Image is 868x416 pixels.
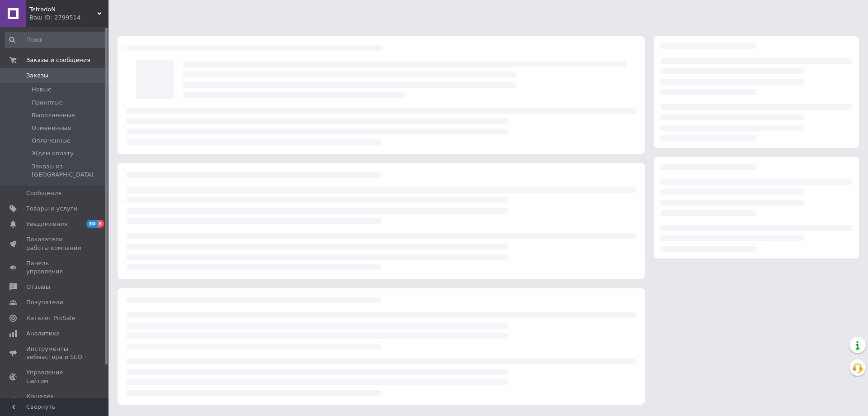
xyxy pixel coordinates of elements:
[26,259,84,276] span: Панель управления
[26,330,60,338] span: Аналитика
[26,298,63,306] span: Покупатели
[26,368,84,385] span: Управление сайтом
[26,345,84,361] span: Инструменты вебмастера и SEO
[26,392,84,409] span: Кошелек компании
[26,314,75,322] span: Каталог ProSale
[86,220,97,228] span: 30
[26,189,61,197] span: Сообщения
[32,111,75,120] span: Выполненные
[29,14,108,22] div: Ваш ID: 2799514
[26,220,67,228] span: Уведомления
[32,124,71,132] span: Отмененные
[97,220,104,228] span: 3
[26,72,48,80] span: Заказы
[26,205,77,213] span: Товары и услуги
[32,149,74,158] span: Ждем оплату
[5,32,107,48] input: Поиск
[32,86,52,94] span: Новые
[26,283,50,291] span: Отзывы
[26,235,84,252] span: Показатели работы компании
[26,56,90,64] span: Заказы и сообщения
[32,163,106,179] span: Заказы из [GEOGRAPHIC_DATA]
[32,99,63,107] span: Принятые
[32,137,71,145] span: Оплаченные
[29,5,97,14] span: TetradoN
